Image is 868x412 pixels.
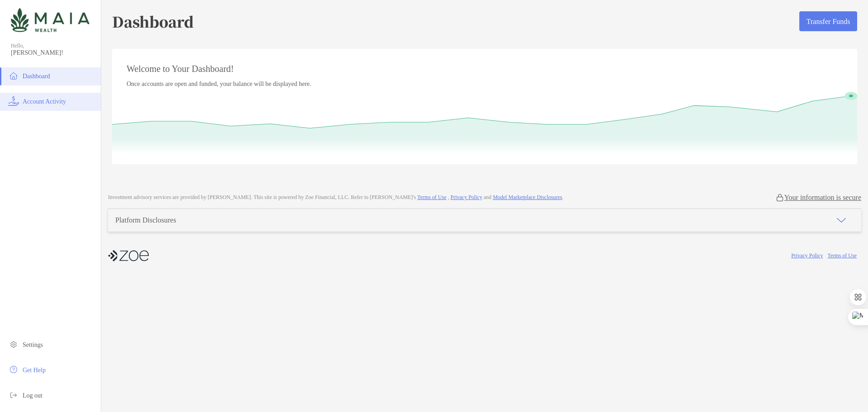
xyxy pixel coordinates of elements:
span: Get Help [23,367,46,374]
span: Account Activity [23,98,66,105]
h5: Dashboard [112,11,194,32]
span: Dashboard [23,73,50,80]
img: settings icon [8,339,19,350]
a: Model Marketplace Disclosures [493,194,562,200]
a: Terms of Use [417,194,446,200]
img: company logo [108,246,149,266]
img: household icon [8,70,19,81]
p: Once accounts are open and funded, your balance will be displayed here. [127,78,843,90]
p: Investment advisory services are provided by [PERSON_NAME] . This site is powered by Zoe Financia... [108,194,563,201]
p: Welcome to Your Dashboard! [127,63,843,75]
a: Privacy Policy [791,252,823,259]
img: Zoe Logo [11,4,90,36]
img: activity icon [8,95,19,106]
div: Platform Disclosures [115,216,176,224]
img: icon arrow [836,215,847,226]
p: Your information is secure [784,193,861,202]
img: get-help icon [8,364,19,375]
span: Log out [23,392,42,399]
button: Transfer Funds [799,11,857,31]
img: logout icon [8,389,19,400]
a: Privacy Policy [450,194,482,200]
span: Settings [23,341,43,348]
a: Terms of Use [828,252,857,259]
span: [PERSON_NAME]! [11,49,95,57]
